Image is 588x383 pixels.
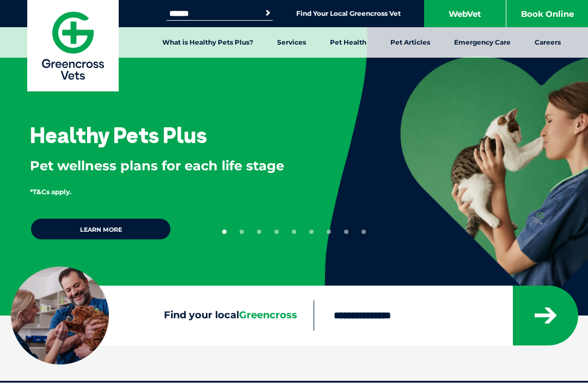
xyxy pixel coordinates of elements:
button: 8 of 9 [344,230,348,234]
button: 2 of 9 [240,230,244,234]
p: Pet wellness plans for each life stage [30,157,289,175]
a: Pet Articles [378,27,442,58]
a: Careers [523,27,573,58]
button: 7 of 9 [327,230,331,234]
a: Services [265,27,318,58]
h3: Healthy Pets Plus [30,124,207,146]
button: 5 of 9 [292,230,296,234]
span: Greencross [239,309,297,321]
button: 6 of 9 [309,230,314,234]
a: Find Your Local Greencross Vet [296,9,401,18]
a: Learn more [30,218,171,240]
button: Search [262,8,273,18]
a: What is Healthy Pets Plus? [150,27,265,58]
button: 9 of 9 [362,230,366,234]
button: 3 of 9 [257,230,261,234]
a: Pet Health [318,27,378,58]
span: *T&Cs apply. [30,188,71,196]
button: 1 of 9 [222,230,226,234]
a: Emergency Care [442,27,523,58]
label: Find your local [11,310,314,322]
button: 4 of 9 [274,230,279,234]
